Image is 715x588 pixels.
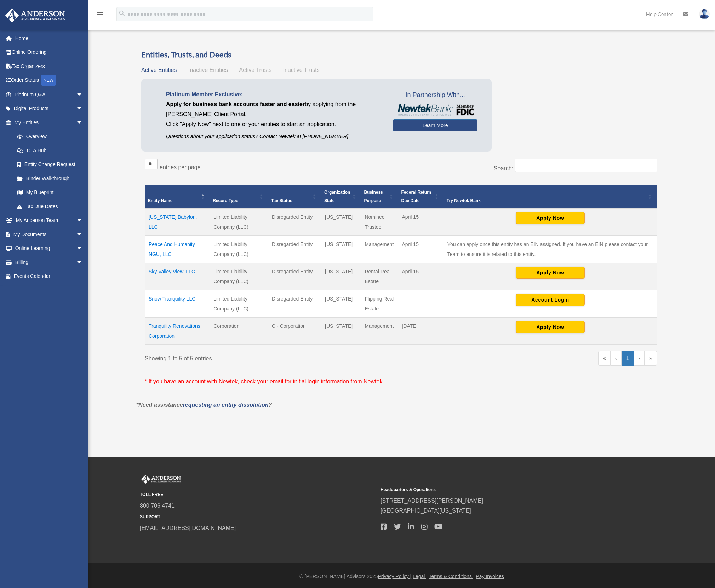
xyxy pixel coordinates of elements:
td: [US_STATE] Babylon, LLC [145,208,210,236]
td: [US_STATE] [321,208,361,236]
a: My Documentsarrow_drop_down [5,227,94,241]
small: TOLL FREE [140,491,376,498]
th: Business Purpose: Activate to sort [361,185,398,208]
p: Click "Apply Now" next to one of your entities to start an application. [166,119,382,129]
th: Tax Status: Activate to sort [268,185,321,208]
img: User Pic [699,9,710,19]
span: arrow_drop_down [76,255,90,270]
span: Inactive Trusts [283,67,320,73]
a: Legal | [413,573,428,579]
a: 1 [622,351,634,366]
label: entries per page [160,164,201,170]
a: Next [634,351,645,366]
span: arrow_drop_down [76,241,90,256]
a: Previous [611,351,622,366]
div: Try Newtek Bank [447,196,646,205]
td: Disregarded Entity [268,208,321,236]
td: Flipping Real Estate [361,290,398,317]
i: search [118,10,126,17]
td: [US_STATE] [321,317,361,345]
td: [US_STATE] [321,290,361,317]
span: arrow_drop_down [76,227,90,242]
td: April 15 [398,235,444,263]
a: First [598,351,611,366]
a: My Blueprint [10,185,90,200]
span: Business Purpose [364,190,383,203]
td: Limited Liability Company (LLC) [210,235,268,263]
td: Peace And Humanity NGU, LLC [145,235,210,263]
button: Apply Now [516,267,585,279]
h3: Entities, Trusts, and Deeds [141,49,660,60]
td: April 15 [398,208,444,236]
p: Platinum Member Exclusive: [166,90,382,99]
span: In Partnership With... [393,90,477,101]
td: [US_STATE] [321,235,361,263]
td: Limited Liability Company (LLC) [210,208,268,236]
a: My Anderson Teamarrow_drop_down [5,213,94,228]
button: Apply Now [516,212,585,224]
span: arrow_drop_down [76,87,90,102]
a: Tax Due Dates [10,199,90,213]
th: Organization State: Activate to sort [321,185,361,208]
td: Disregarded Entity [268,235,321,263]
td: You can apply once this entity has an EIN assigned. If you have an EIN please contact your Team t... [444,235,657,263]
span: arrow_drop_down [76,102,90,116]
span: arrow_drop_down [76,115,90,130]
a: Digital Productsarrow_drop_down [5,102,94,116]
a: requesting an entity dissolution [183,402,269,408]
span: Organization State [324,190,350,203]
span: Inactive Entities [188,67,228,73]
a: Binder Walkthrough [10,171,90,185]
span: Entity Name [148,198,172,203]
td: [DATE] [398,317,444,345]
span: Active Trusts [239,67,272,73]
div: Showing 1 to 5 of 5 entries [145,351,396,364]
td: Management [361,317,398,345]
td: Limited Liability Company (LLC) [210,263,268,290]
th: Try Newtek Bank : Activate to sort [444,185,657,208]
th: Record Type: Activate to sort [210,185,268,208]
a: Online Learningarrow_drop_down [5,241,94,256]
small: Headquarters & Operations [381,486,616,493]
td: Management [361,235,398,263]
a: Overview [10,130,87,144]
a: 800.706.4741 [140,503,175,509]
td: April 15 [398,263,444,290]
td: Snow Tranquility LLC [145,290,210,317]
td: Corporation [210,317,268,345]
p: by applying from the [PERSON_NAME] Client Portal. [166,99,382,119]
a: menu [96,12,104,18]
img: Anderson Advisors Platinum Portal [3,8,67,22]
p: Questions about your application status? Contact Newtek at [PHONE_NUMBER] [166,132,382,141]
td: C - Corporation [268,317,321,345]
label: Search: [494,165,513,171]
th: Federal Return Due Date: Activate to sort [398,185,444,208]
a: Online Ordering [5,45,94,59]
a: Events Calendar [5,269,94,284]
td: Sky Valley View, LLC [145,263,210,290]
button: Account Login [516,294,585,306]
span: Tax Status [271,198,292,203]
button: Apply Now [516,321,585,333]
td: Tranquility Renovations Corporation [145,317,210,345]
small: SUPPORT [140,513,376,521]
span: arrow_drop_down [76,213,90,228]
a: Privacy Policy | [378,573,412,579]
div: © [PERSON_NAME] Advisors 2025 [88,572,715,581]
a: [EMAIL_ADDRESS][DOMAIN_NAME] [140,525,236,531]
a: Account Login [516,297,585,302]
td: Nominee Trustee [361,208,398,236]
span: Federal Return Due Date [401,190,431,203]
a: Order StatusNEW [5,73,94,88]
a: Billingarrow_drop_down [5,255,94,269]
a: [STREET_ADDRESS][PERSON_NAME] [381,498,483,504]
td: Rental Real Estate [361,263,398,290]
a: [GEOGRAPHIC_DATA][US_STATE] [381,508,471,514]
a: CTA Hub [10,143,90,158]
a: Pay Invoices [476,573,504,579]
img: Anderson Advisors Platinum Portal [140,475,182,484]
td: [US_STATE] [321,263,361,290]
a: My Entitiesarrow_drop_down [5,115,90,130]
a: Last [645,351,657,366]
